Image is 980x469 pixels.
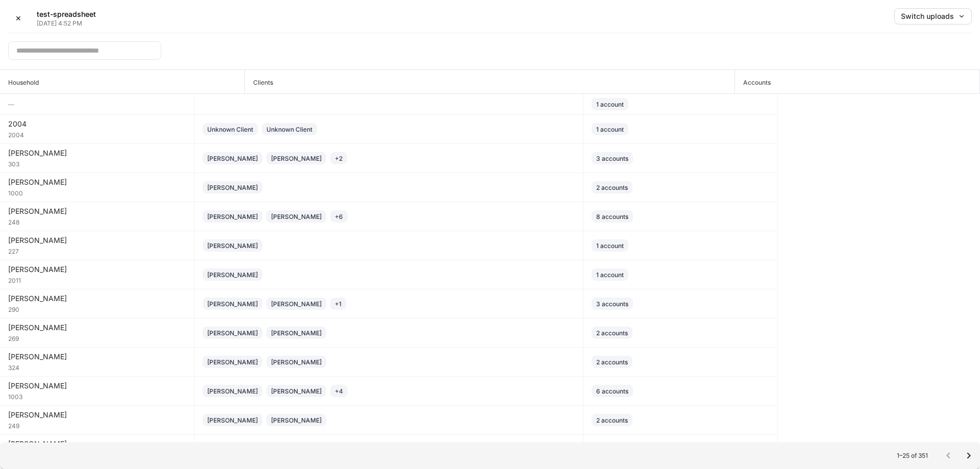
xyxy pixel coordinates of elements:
div: [PERSON_NAME] [207,212,258,221]
div: 227 [8,245,186,256]
div: 1 account [596,100,624,109]
div: [PERSON_NAME] [8,148,186,158]
div: 249 [8,420,186,430]
div: 1000 [8,187,186,198]
div: [PERSON_NAME] [207,270,258,280]
div: 2004 [8,119,186,129]
div: [PERSON_NAME] [207,154,258,163]
div: [PERSON_NAME] [271,357,322,367]
div: ✕ [15,15,21,22]
h6: Clients [245,78,273,87]
div: [PERSON_NAME] [207,183,258,192]
button: ✕ [8,8,29,29]
div: [PERSON_NAME] [8,410,186,420]
div: [PERSON_NAME] [271,415,322,425]
p: 1–25 of 351 [897,452,928,460]
div: 8 accounts [596,212,628,221]
div: [PERSON_NAME] [8,264,186,275]
div: + 4 [335,386,343,396]
div: + 2 [335,154,342,163]
p: [DATE] 4:52 PM [37,19,96,28]
div: 2 accounts [596,183,628,192]
div: 290 [8,304,186,314]
div: [PERSON_NAME] [207,386,258,396]
h6: Accounts [735,78,771,87]
div: [PERSON_NAME] [271,299,322,309]
div: [PERSON_NAME] [271,154,322,163]
div: [PERSON_NAME] [271,212,322,221]
div: 248 [8,216,186,227]
div: 303 [8,158,186,168]
div: 2004 [8,129,186,139]
div: 269 [8,333,186,343]
div: Switch uploads [901,13,965,20]
button: Switch uploads [894,8,972,24]
div: [PERSON_NAME] [8,293,186,304]
button: Go to next page [959,446,979,466]
div: 6 accounts [596,386,628,396]
div: [PERSON_NAME] [8,235,186,245]
span: Clients [245,70,734,93]
div: 1 account [596,241,624,251]
div: + 1 [335,299,341,309]
div: [PERSON_NAME] [207,241,258,251]
div: [PERSON_NAME] [8,206,186,216]
div: 1 account [596,270,624,280]
div: [PERSON_NAME] [8,177,186,187]
div: [PERSON_NAME] [8,381,186,391]
div: [PERSON_NAME] [8,323,186,333]
div: Unknown Client [207,125,253,134]
div: Unknown Client [266,125,312,134]
div: [PERSON_NAME] [8,352,186,362]
div: 1 account [596,125,624,134]
div: [PERSON_NAME] [271,328,322,338]
div: [PERSON_NAME] [271,386,322,396]
h5: test-spreadsheet [37,9,96,19]
h6: — [8,100,186,109]
div: 324 [8,362,186,372]
div: [PERSON_NAME] [207,328,258,338]
div: [PERSON_NAME] [207,415,258,425]
div: 1003 [8,391,186,401]
div: [PERSON_NAME] [207,299,258,309]
div: 2 accounts [596,415,628,425]
div: [PERSON_NAME] [207,357,258,367]
div: 3 accounts [596,299,628,309]
div: [PERSON_NAME] [8,439,186,449]
div: 2 accounts [596,357,628,367]
div: 2 accounts [596,328,628,338]
div: + 6 [335,212,343,221]
span: Accounts [735,70,979,93]
div: 3 accounts [596,154,628,163]
div: 2011 [8,275,186,285]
